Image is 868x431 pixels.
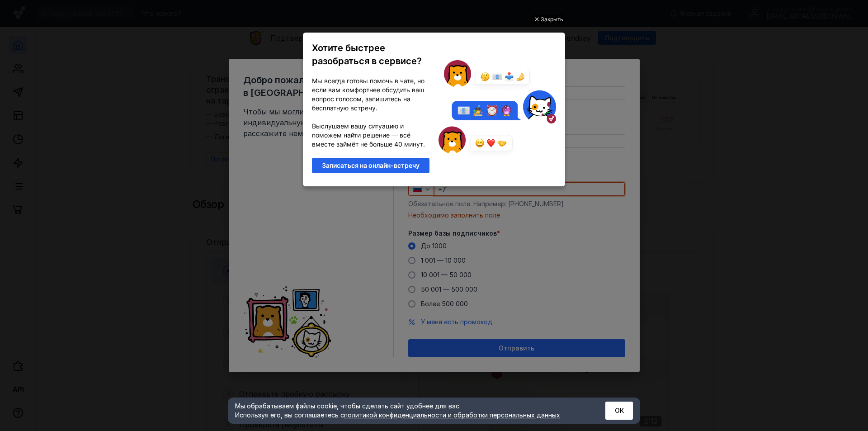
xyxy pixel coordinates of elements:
span: Хотите быстрее разобраться в сервисе? [312,43,422,66]
a: Записаться на онлайн-встречу [312,158,429,173]
button: ОК [605,402,633,420]
div: Мы обрабатываем файлы cookie, чтобы сделать сайт удобнее для вас. Используя его, вы соглашаетесь c [235,402,583,420]
a: политикой конфиденциальности и обработки персональных данных [344,411,560,419]
div: Закрыть [541,14,563,24]
p: Выслушаем вашу ситуацию и поможем найти решение — всё вместе займёт не больше 40 минут. [312,122,429,149]
p: Мы всегда готовы помочь в чате, но если вам комфортнее обсудить ваш вопрос голосом, запишитесь на... [312,76,429,113]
